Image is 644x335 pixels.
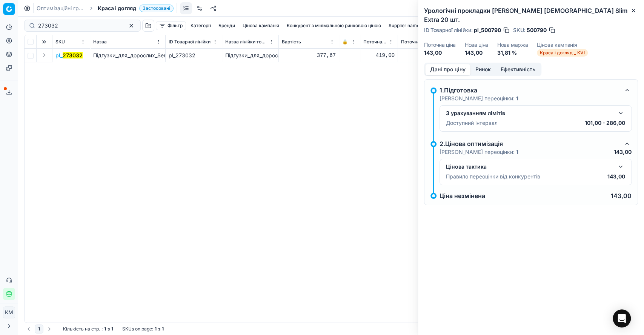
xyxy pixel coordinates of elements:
[93,52,208,58] span: Підгузки_для_дорослих_Seni_Basic_S_30_шт.
[446,109,613,117] div: З урахуванням лімітів
[55,39,65,45] span: SKU
[169,52,219,59] div: pl_273032
[440,139,619,148] div: 2.Цінова оптимізація
[162,326,164,332] strong: 1
[424,6,638,24] h2: Урологічні прокладки [PERSON_NAME] [DEMOGRAPHIC_DATA] Slim Extra 20 шт.
[440,148,518,156] p: [PERSON_NAME] переоцінки:
[98,5,174,12] span: Краса і доглядЗастосовані
[424,49,456,57] dd: 143,00
[424,28,472,33] span: ID Товарної лінійки :
[215,21,238,30] button: Бренди
[440,86,619,95] div: 1.Підготовка
[63,326,113,332] div: :
[35,324,43,333] button: 1
[440,193,485,199] p: Ціна незмінена
[537,49,588,57] span: Краса і догляд _ KVI
[401,39,444,45] span: Поточна промо ціна
[282,39,301,45] span: Вартість
[37,5,174,12] nav: breadcrumb
[40,37,49,46] button: Expand all
[38,22,121,29] input: Пошук по SKU або назві
[40,51,49,60] button: Expand
[156,21,186,30] button: Фільтр
[55,52,83,59] span: pl_
[424,42,456,48] dt: Поточна ціна
[139,5,174,12] span: Застосовані
[497,42,528,48] dt: Нова маржа
[446,173,540,180] p: Правило переоцінки від конкурентів
[24,324,33,333] button: Go to previous page
[440,95,518,102] p: [PERSON_NAME] переоцінки:
[497,49,528,57] dd: 31,81 %
[108,326,110,332] strong: з
[37,5,85,12] a: Оптимізаційні групи
[3,306,15,318] button: КM
[169,39,211,45] span: ID Товарної лінійки
[496,64,540,75] button: Ефективність
[93,39,107,45] span: Назва
[122,326,153,332] span: SKUs on page :
[611,193,632,199] p: 143,00
[607,173,625,180] p: 143,00
[63,326,100,332] span: Кількість на стр.
[282,52,336,59] div: 377,67
[342,39,348,45] span: 🔒
[386,21,423,30] button: Supplier name
[613,309,631,327] div: Open Intercom Messenger
[45,324,54,333] button: Go to next page
[446,119,498,127] p: Доступний інтервал
[188,21,214,30] button: Категорії
[225,39,268,45] span: Назва лінійки товарів
[465,49,488,57] dd: 143,00
[474,26,501,34] span: pl_500790
[155,326,157,332] strong: 1
[614,148,632,156] p: 143,00
[111,326,113,332] strong: 1
[465,42,488,48] dt: Нова ціна
[158,326,160,332] strong: з
[446,163,613,171] div: Цінова тактика
[98,5,136,12] span: Краса і догляд
[24,324,54,333] nav: pagination
[63,52,83,58] mark: 273032
[527,26,547,34] span: 500790
[401,52,451,59] div: 419,00
[363,52,395,59] div: 419,00
[425,64,470,75] button: Дані про ціну
[516,149,518,155] strong: 1
[3,307,15,318] span: КM
[225,52,275,59] div: Підгузки_для_дорослих_Seni_Basic_S_30_шт.
[513,28,525,33] span: SKU :
[516,95,518,101] strong: 1
[55,52,83,59] button: pl_273032
[104,326,106,332] strong: 1
[470,64,496,75] button: Ринок
[240,21,282,30] button: Цінова кампанія
[284,21,384,30] button: Конкурент з мінімальною ринковою ціною
[585,119,625,127] p: 101,00 - 286,00
[363,39,387,45] span: Поточна ціна
[537,42,588,48] dt: Цінова кампанія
